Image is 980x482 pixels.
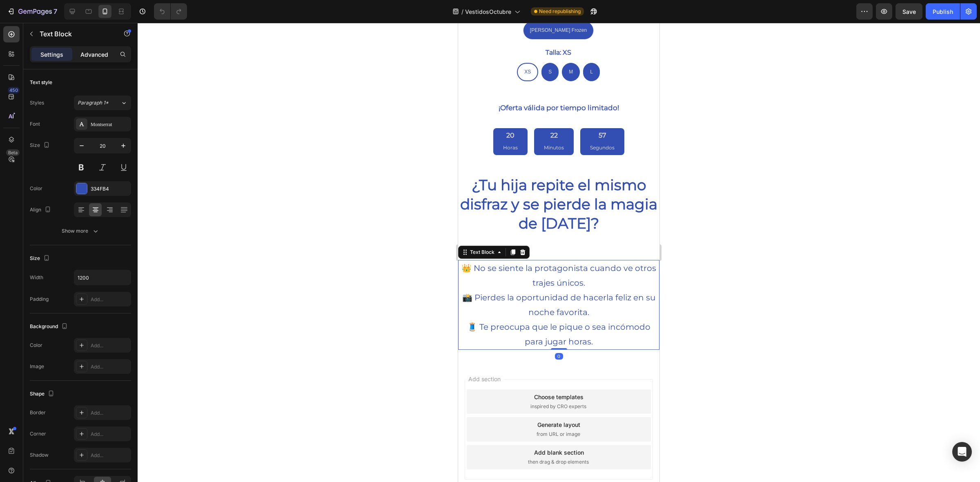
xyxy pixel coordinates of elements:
div: Align [30,204,53,215]
div: Background [30,321,69,332]
button: Paragraph 1* [74,96,131,110]
div: 334FB4 [91,185,129,193]
div: Add... [91,296,129,303]
div: Open Intercom Messenger [952,442,972,462]
div: Corner [30,430,46,438]
div: Size [30,253,51,264]
div: Add... [91,409,129,417]
p: 7 [53,7,57,16]
div: Shape [30,389,56,400]
span: / [461,7,463,16]
div: Add... [91,363,129,371]
span: Need republishing [539,8,581,15]
div: Styles [30,99,44,107]
div: Size [30,140,51,151]
button: Show more [30,224,131,238]
iframe: Design area [458,23,659,482]
div: Montserrat [91,121,129,128]
p: Text Block [40,29,109,39]
button: 7 [3,3,61,20]
div: Width [30,274,43,281]
span: Paragraph 1* [78,99,109,107]
p: Settings [40,50,63,59]
button: Publish [926,3,960,20]
div: 450 [8,87,20,93]
div: Publish [933,7,953,16]
input: Auto [74,270,131,285]
span: Save [902,8,916,15]
div: Color [30,342,42,349]
div: Shadow [30,451,49,459]
div: Text style [30,79,52,86]
p: Advanced [80,50,108,59]
div: Add... [91,431,129,438]
div: Beta [6,149,20,156]
div: Image [30,363,44,370]
span: VestidosOctubre [465,7,511,16]
div: Undo/Redo [154,3,187,20]
div: Border [30,409,46,416]
div: Add... [91,452,129,459]
button: Save [895,3,922,20]
div: Font [30,120,40,128]
div: Color [30,185,42,192]
div: Show more [62,227,100,235]
div: Add... [91,342,129,349]
div: Padding [30,295,49,303]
